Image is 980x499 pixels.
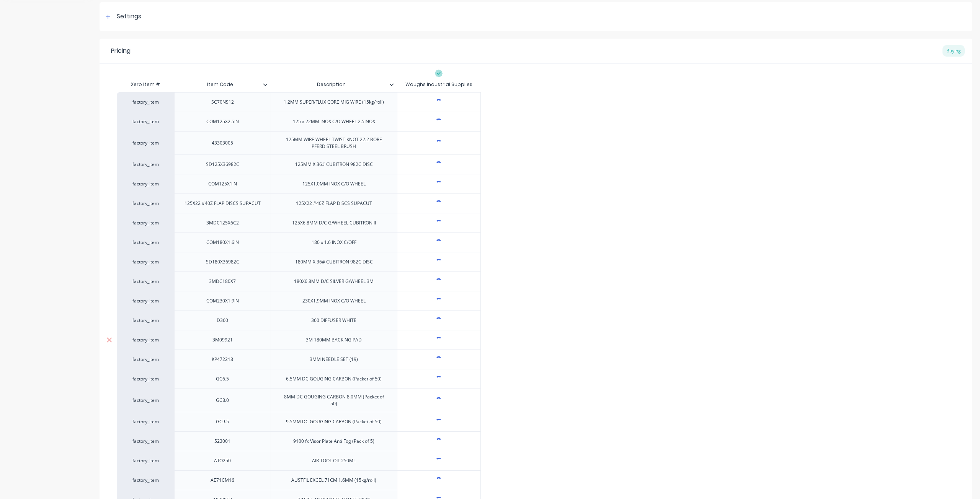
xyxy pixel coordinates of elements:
[203,335,242,345] div: 3M09921
[117,174,481,193] div: factory_itemCOM125X1IN125X1.0MM INOX C/O WHEEL
[117,451,481,470] div: factory_itemATO250AIR TOOL OIL 250ML
[289,159,379,169] div: 125MM X 36# CUBITRON 982C DISC
[296,296,372,306] div: 230X1.9MM INOX C/O WHEEL
[124,200,167,207] div: factory_item
[271,75,392,94] div: Description
[178,198,267,208] div: 125X22 #40Z FLAP DISCS SUPACUT
[203,456,242,466] div: ATO250
[202,179,243,189] div: COM125X1IN
[287,117,381,127] div: 125 x 22MM INOX C/O WHEEL 2.5INOX
[117,470,481,490] div: factory_itemAE71CM16AUSTFIL EXCEL 71CM 1.6MM (15kg/roll)
[117,412,481,431] div: factory_itemGC9.59.5MM DC GOUGING CARBON (Packet of 50)
[117,12,141,21] div: Settings
[124,457,167,464] div: factory_item
[300,335,368,345] div: 3M 180MM BACKING PAD
[286,218,382,228] div: 125X6.8MM D/C G/WHEEL CUBITRON II
[200,159,245,169] div: SD125X36982C
[290,198,378,208] div: 125X22 #40Z FLAP DISCS SUPACUT
[124,239,167,246] div: factory_item
[203,138,242,148] div: 43303005
[203,395,242,405] div: GC8.0
[274,392,394,409] div: 8MM DC GOUGING CARBON 8.0MM (Packet of 50)
[203,417,242,427] div: GC9.5
[124,140,167,146] div: factory_item
[117,213,481,232] div: factory_item3MDC125X6C2125X6.8MM D/C G/WHEEL CUBITRON II
[296,179,372,189] div: 125X1.0MM INOX C/O WHEEL
[203,354,242,364] div: KP472218
[117,388,481,412] div: factory_itemGC8.08MM DC GOUGING CARBON 8.0MM (Packet of 50)
[117,193,481,213] div: factory_item125X22 #40Z FLAP DISCS SUPACUT125X22 #40Z FLAP DISCS SUPACUT
[271,77,397,92] div: Description
[124,258,167,265] div: factory_item
[124,118,167,125] div: factory_item
[117,92,481,112] div: factory_itemSC70NS121.2MM SUPER/FLUX CORE MIG WIRE (15kg/roll)
[200,296,245,306] div: COM230X1.9IN
[203,276,242,286] div: 3MDC180X7
[174,75,266,94] div: Item Code
[124,317,167,324] div: factory_item
[117,431,481,451] div: factory_item5230019100 fx Visor Plate Anti Fog (Pack of 5)
[124,99,167,106] div: factory_item
[117,154,481,174] div: factory_itemSD125X36982C125MM X 36# CUBITRON 982C DISC
[117,271,481,291] div: factory_item3MDC180X7180X6.8MM D/C SILVER G/WHEEL 3M
[124,219,167,226] div: factory_item
[117,112,481,131] div: factory_itemCOM125X2.5IN125 x 22MM INOX C/O WHEEL 2.5INOX
[117,131,481,154] div: factory_item43303005125MM WIRE WHEEL TWIST KNOT 22.2 BORE PFERD STEEL BRUSH
[306,456,362,466] div: AIR TOOL OIL 250ML
[111,46,131,55] div: Pricing
[274,135,394,151] div: 125MM WIRE WHEEL TWIST KNOT 22.2 BORE PFERD STEEL BRUSH
[304,354,364,364] div: 3MM NEEDLE SET (19)
[124,397,167,404] div: factory_item
[124,180,167,187] div: factory_item
[117,291,481,310] div: factory_itemCOM230X1.9IN230X1.9MM INOX C/O WHEEL
[200,218,245,228] div: 3MDC125X6C2
[124,336,167,343] div: factory_item
[203,436,242,446] div: 523001
[285,475,382,485] div: AUSTFIL EXCEL 71CM 1.6MM (15kg/roll)
[280,417,388,427] div: 9.5MM DC GOUGING CARBON (Packet of 50)
[203,475,242,485] div: AE71CM16
[124,477,167,484] div: factory_item
[124,278,167,285] div: factory_item
[117,252,481,271] div: factory_itemSD180X36982C180MM X 36# CUBITRON 982C DISC
[117,77,174,92] div: Xero Item #
[124,356,167,363] div: factory_item
[200,117,245,127] div: COM125X2.5IN
[280,374,388,384] div: 6.5MM DC GOUGING CARBON (Packet of 50)
[124,375,167,382] div: factory_item
[117,310,481,330] div: factory_itemD360360 DIFFUSER WHITE
[174,77,271,92] div: Item Code
[124,161,167,168] div: factory_item
[124,297,167,304] div: factory_item
[203,315,242,325] div: D360
[117,330,481,349] div: factory_item3M099213M 180MM BACKING PAD
[288,276,380,286] div: 180X6.8MM D/C SILVER G/WHEEL 3M
[278,97,390,107] div: 1.2MM SUPER/FLUX CORE MIG WIRE (15kg/roll)
[200,257,245,267] div: SD180X36982C
[405,81,472,88] div: Waughs Industrial Supplies
[305,237,363,247] div: 180 x 1.6 INOX C/OFF
[305,315,363,325] div: 360 DIFFUSER WHITE
[124,438,167,445] div: factory_item
[942,45,965,57] div: Buying
[117,349,481,369] div: factory_itemKP4722183MM NEEDLE SET (19)
[287,436,381,446] div: 9100 fx Visor Plate Anti Fog (Pack of 5)
[124,418,167,425] div: factory_item
[203,374,242,384] div: GC6.5
[117,369,481,388] div: factory_itemGC6.56.5MM DC GOUGING CARBON (Packet of 50)
[203,97,242,107] div: SC70NS12
[289,257,379,267] div: 180MM X 36# CUBITRON 982C DISC
[117,232,481,252] div: factory_itemCOM180X1.6IN180 x 1.6 INOX C/OFF
[200,237,245,247] div: COM180X1.6IN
